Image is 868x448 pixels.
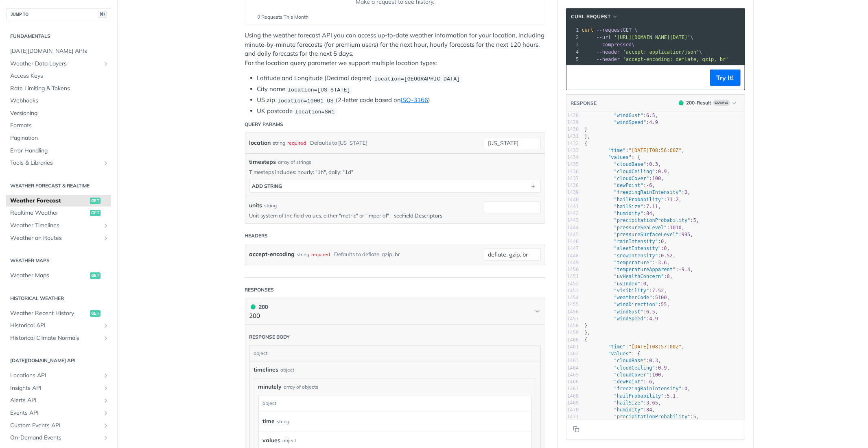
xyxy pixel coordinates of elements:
span: 55 [661,302,667,307]
button: JUMP TO⌘/ [6,8,111,20]
a: Historical APIShow subpages for Historical API [6,320,111,332]
span: 7.52 [652,288,664,294]
div: 1433 [566,147,579,154]
div: 1460 [566,337,579,344]
span: : , [585,372,664,378]
button: ADD string [250,180,540,192]
span: 0 [667,274,670,279]
span: Weather Forecast [10,197,88,205]
div: 1466 [566,378,579,385]
p: Timesteps includes: hourly: "1h", daily: "1d" [249,168,541,176]
label: accept-encoding [249,248,295,260]
div: 1431 [566,133,579,140]
button: Show subpages for Tools & Libraries [103,160,109,166]
span: - [646,379,649,385]
span: Historical Climate Normals [10,334,101,342]
a: Realtime Weatherget [6,207,111,219]
span: ⌘/ [98,11,107,18]
span: Weather Recent History [10,309,88,318]
span: : , [585,386,691,391]
button: Show subpages for On-Demand Events [103,435,109,441]
span: "humidity" [614,211,643,216]
div: 1468 [566,393,579,400]
div: 1453 [566,287,579,294]
button: Show subpages for Weather Data Layers [103,61,109,67]
span: : , [585,169,670,174]
span: : , [585,176,664,181]
button: 200200-ResultExample [675,99,741,107]
a: Custom Events APIShow subpages for Custom Events API [6,420,111,432]
span: "time" [608,148,625,153]
div: 1436 [566,168,579,175]
span: : , [585,183,656,188]
button: Show subpages for Weather Timelines [103,222,109,229]
span: "precipitationProbability" [614,217,691,223]
span: "windGust" [614,113,643,118]
a: Locations APIShow subpages for Locations API [6,370,111,382]
div: 4 [566,48,580,56]
span: 200 [679,100,684,105]
div: 1463 [566,357,579,364]
span: GET \ [582,27,638,33]
a: Error Handling [6,145,111,157]
div: 1440 [566,196,579,203]
span: : , [585,274,673,279]
button: cURL Request [568,13,621,21]
span: 6 [649,183,652,188]
span: "windSpeed" [614,120,646,125]
span: 200 [251,304,256,309]
span: "uvIndex" [614,281,641,287]
span: 0 [664,246,667,251]
div: 1467 [566,385,579,392]
span: --request [597,27,623,33]
div: 1458 [566,322,579,329]
li: US zip (2-letter code based on ) [257,96,545,105]
span: : [585,120,658,125]
li: City name [257,85,545,94]
div: 1462 [566,350,579,357]
a: Rate Limiting & Tokens [6,83,111,95]
span: "dewPoint" [614,379,643,385]
label: time [263,415,275,427]
span: { [585,141,588,146]
span: "pressureSeaLevel" [614,225,667,231]
span: "cloudBase" [614,161,646,167]
span: Access Keys [10,72,109,80]
label: location [249,137,271,149]
p: Unit system of the field values, either "metric" or "imperial" - see [249,212,472,219]
span: --url [597,35,611,40]
span: --compressed [597,42,632,48]
div: 1429 [566,119,579,126]
span: : , [585,393,679,399]
label: units [249,201,262,210]
div: 1441 [566,203,579,210]
span: : , [585,211,656,216]
span: '[URL][DOMAIN_NAME][DATE]' [614,35,691,40]
span: Alerts API [10,396,101,405]
span: : , [585,302,670,307]
span: 6 [649,379,652,385]
div: 3 [566,41,580,48]
div: string [297,248,310,260]
div: Responses [245,286,274,294]
span: 0.9 [658,365,667,371]
a: Pagination [6,132,111,144]
a: ISO-3166 [401,96,428,104]
span: : , [585,281,649,287]
span: Pagination [10,134,109,142]
span: \ [582,49,702,55]
span: "cloudCeiling" [614,169,655,174]
span: 9.4 [682,267,691,272]
a: On-Demand EventsShow subpages for On-Demand Events [6,432,111,444]
span: "cloudCover" [614,372,649,378]
span: --header [597,49,620,55]
span: : { [585,154,641,160]
span: curl [582,27,594,33]
div: 1446 [566,238,579,245]
a: Weather TimelinesShow subpages for Weather Timelines [6,220,111,232]
div: 1456 [566,309,579,315]
span: Custom Events API [10,422,101,430]
div: Response body [249,333,290,341]
button: Show subpages for Historical API [103,322,109,329]
a: Weather Recent Historyget [6,307,111,320]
